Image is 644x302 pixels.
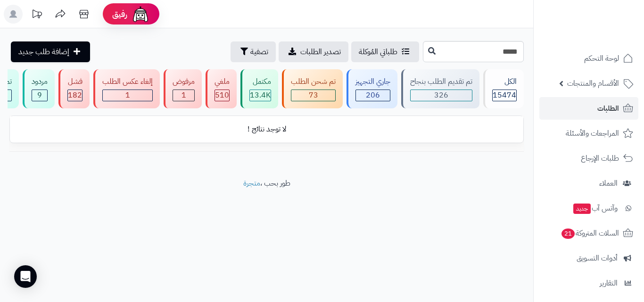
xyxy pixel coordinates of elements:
span: التقارير [600,277,618,290]
a: السلات المتروكة21 [539,222,638,245]
div: فشل [67,76,83,87]
span: السلات المتروكة [561,227,619,240]
a: مردود 9 [21,69,57,108]
span: 9 [37,90,42,101]
span: إضافة طلب جديد [18,46,69,57]
div: مكتمل [249,76,271,87]
a: لوحة التحكم [539,47,638,70]
a: وآتس آبجديد [539,197,638,220]
span: 326 [434,90,448,101]
a: طلباتي المُوكلة [351,41,419,62]
a: فشل 182 [57,69,91,108]
div: مردود [32,76,48,87]
div: 73 [291,90,335,101]
span: 206 [366,90,380,101]
div: Open Intercom Messenger [14,265,37,288]
a: الكل15474 [481,69,526,108]
span: 1 [182,90,186,101]
span: الطلبات [597,102,619,115]
span: طلباتي المُوكلة [359,46,397,57]
a: تصدير الطلبات [279,41,348,62]
span: 73 [309,90,318,101]
div: 1 [103,90,152,101]
a: تحديثات المنصة [25,5,49,26]
button: تصفية [231,41,276,62]
a: جاري التجهيز 206 [345,69,399,108]
a: العملاء [539,172,638,195]
img: ai-face.png [131,5,150,24]
a: التقارير [539,272,638,294]
span: العملاء [599,177,618,190]
span: 510 [215,90,229,101]
div: 9 [32,90,47,101]
a: أدوات التسويق [539,247,638,269]
div: 206 [356,90,390,101]
a: متجرة [243,178,260,189]
a: مرفوض 1 [162,69,204,108]
a: إضافة طلب جديد [11,41,90,62]
a: ملغي 510 [204,69,239,108]
div: الكل [492,76,517,87]
span: 182 [68,90,82,101]
span: 15474 [493,90,516,101]
a: الطلبات [539,97,638,120]
span: جديد [573,204,591,214]
span: طلبات الإرجاع [581,152,619,165]
span: المراجعات والأسئلة [566,127,619,140]
span: الأقسام والمنتجات [567,77,619,90]
div: جاري التجهيز [355,76,390,87]
div: 1 [173,90,194,101]
a: المراجعات والأسئلة [539,122,638,145]
div: تم شحن الطلب [291,76,336,87]
span: أدوات التسويق [577,252,618,265]
span: 21 [561,229,575,239]
span: رفيق [112,8,127,20]
div: 13409 [250,90,271,101]
span: 1 [125,90,130,101]
a: إلغاء عكس الطلب 1 [91,69,162,108]
a: طلبات الإرجاع [539,147,638,170]
div: تم تقديم الطلب بنجاح [410,76,472,87]
span: تصفية [250,46,268,57]
div: مرفوض [173,76,195,87]
span: تصدير الطلبات [300,46,341,57]
a: تم شحن الطلب 73 [280,69,345,108]
span: لوحة التحكم [584,52,619,65]
a: مكتمل 13.4K [239,69,280,108]
div: ملغي [215,76,230,87]
a: تم تقديم الطلب بنجاح 326 [399,69,481,108]
span: 13.4K [250,90,271,101]
span: وآتس آب [572,202,618,215]
div: 326 [411,90,472,101]
div: إلغاء عكس الطلب [102,76,153,87]
td: لا توجد نتائج ! [10,116,523,142]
